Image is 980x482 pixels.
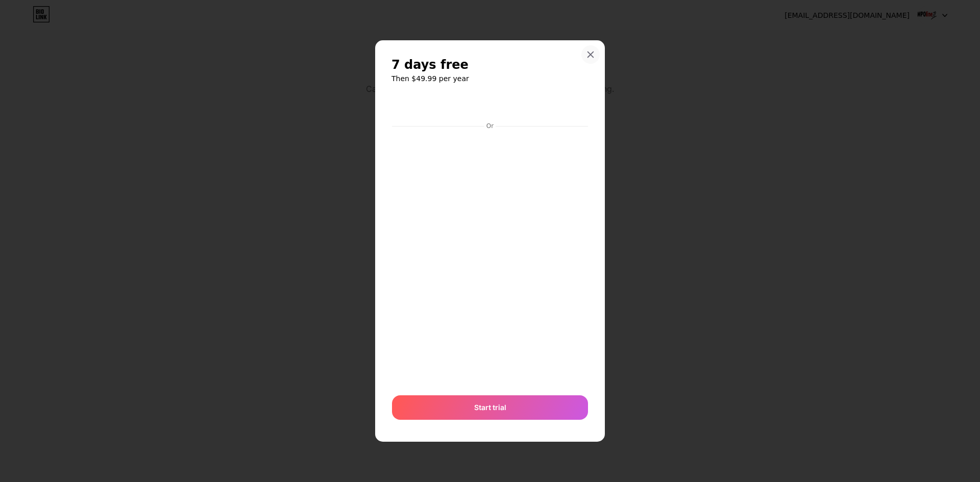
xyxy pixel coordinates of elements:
h6: Then $49.99 per year [391,73,589,84]
iframe: Secure payment input frame [390,131,590,385]
iframe: Secure payment button frame [392,94,588,119]
span: 7 days free [391,57,469,73]
span: Start trial [474,402,506,413]
div: Or [484,122,496,130]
